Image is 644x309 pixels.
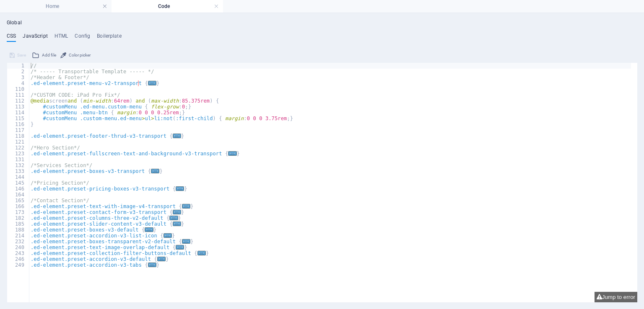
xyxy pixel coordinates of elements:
div: 1 [7,63,30,69]
span: ... [173,134,181,138]
span: ... [148,81,156,85]
div: 116 [7,121,30,127]
h4: Code [112,2,223,11]
h4: Config [75,33,90,42]
div: 166 [7,203,30,209]
button: Add file [31,50,57,60]
div: 214 [7,233,30,239]
div: 2 [7,69,30,75]
div: 164 [7,192,30,198]
span: ... [145,227,153,232]
div: 121 [7,139,30,145]
div: 112 [7,98,30,104]
span: ... [229,151,237,156]
div: 145 [7,180,30,186]
div: 111 [7,92,30,98]
span: ... [197,251,206,255]
div: 232 [7,239,30,245]
h4: JavaScript [23,33,47,42]
div: 4 [7,80,30,86]
span: Add file [42,50,56,60]
div: 123 [7,151,30,157]
button: Color picker [59,50,92,60]
div: 182 [7,215,30,221]
div: 144 [7,174,30,180]
div: 173 [7,209,30,215]
div: 110 [7,86,30,92]
span: ... [170,216,178,220]
div: 117 [7,127,30,133]
button: Jump to error [595,292,637,302]
span: ... [173,210,181,214]
span: ... [173,221,181,226]
span: ... [151,169,159,173]
div: 133 [7,168,30,174]
div: 243 [7,250,30,256]
div: 122 [7,145,30,151]
div: 115 [7,116,30,121]
div: 114 [7,110,30,116]
h4: CSS [7,33,16,42]
h4: HTML [55,33,68,42]
span: ... [148,263,156,267]
h4: Global [7,20,22,26]
div: 3 [7,75,30,80]
div: 146 [7,186,30,192]
span: Color picker [69,50,91,60]
div: 188 [7,227,30,233]
div: 246 [7,256,30,262]
span: ... [182,239,190,244]
span: ... [176,186,184,191]
div: 249 [7,262,30,268]
span: ... [164,233,172,238]
span: ... [176,245,184,250]
div: 132 [7,162,30,168]
div: 131 [7,157,30,162]
div: 185 [7,221,30,227]
div: 240 [7,245,30,250]
div: 165 [7,198,30,203]
span: ... [157,257,166,261]
div: 118 [7,133,30,139]
h4: Boilerplate [97,33,122,42]
div: 113 [7,104,30,110]
span: ... [182,204,190,209]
